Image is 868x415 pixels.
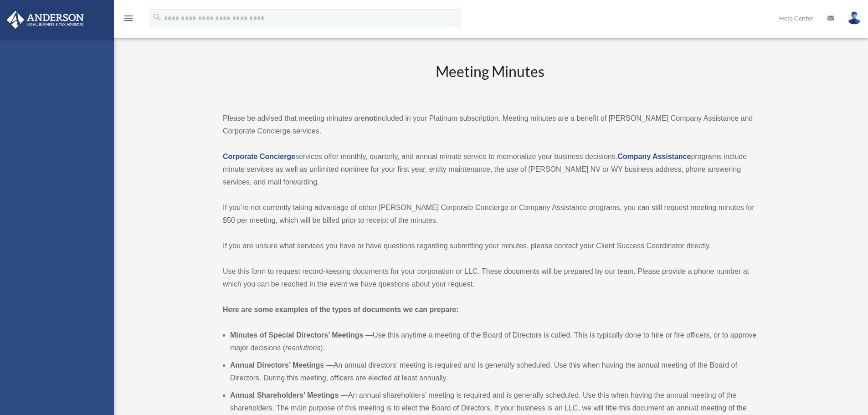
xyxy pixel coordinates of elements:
[223,306,459,313] strong: Here are some examples of the types of documents we can prepare:
[152,12,162,22] i: search
[223,112,757,138] p: Please be advised that meeting minutes are included in your Platinum subscription. Meeting minute...
[123,13,134,24] i: menu
[230,359,757,384] li: An annual directors’ meeting is required and is generally scheduled. Use this when having the ann...
[223,150,757,189] p: services offer monthly, quarterly, and annual minute service to memorialize your business decisio...
[285,344,320,352] em: resolutions
[223,153,295,160] a: Corporate Concierge
[230,329,757,354] li: Use this anytime a meeting of the Board of Directors is called. This is typically done to hire or...
[847,11,861,25] img: User Pic
[223,265,757,291] p: Use this form to request record-keeping documents for your corporation or LLC. These documents wi...
[223,61,757,99] h2: Meeting Minutes
[223,201,757,227] p: If you’re not currently taking advantage of either [PERSON_NAME] Corporate Concierge or Company A...
[223,240,757,252] p: If you are unsure what services you have or have questions regarding submitting your minutes, ple...
[230,391,348,399] b: Annual Shareholders’ Meetings —
[230,331,373,339] b: Minutes of Special Directors’ Meetings —
[230,361,334,369] b: Annual Directors’ Meetings —
[123,16,134,24] a: menu
[617,153,691,160] a: Company Assistance
[4,11,87,29] img: Anderson Advisors Platinum Portal
[365,114,376,122] strong: not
